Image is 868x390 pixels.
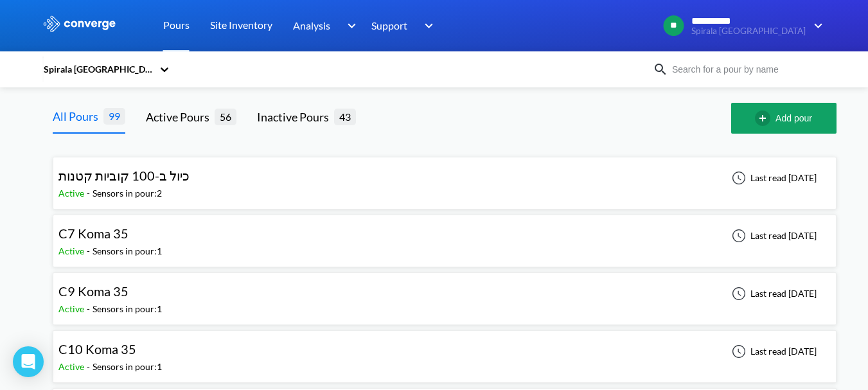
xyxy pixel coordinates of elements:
div: Sensors in pour: 1 [93,244,162,258]
span: Spirala [GEOGRAPHIC_DATA] [691,26,806,36]
span: - [87,245,93,256]
span: Active [58,303,87,314]
div: Sensors in pour: 1 [93,360,162,374]
span: 56 [215,109,236,125]
span: - [87,188,93,199]
span: Active [58,245,87,256]
span: C9 Koma 35 [58,283,128,299]
span: 99 [103,108,125,124]
div: Sensors in pour: 2 [93,186,162,200]
img: logo_ewhite.svg [42,15,117,32]
span: Active [58,361,87,372]
img: icon-search.svg [653,62,668,77]
input: Search for a pour by name [668,62,824,76]
div: All Pours [53,107,103,125]
img: downArrow.svg [806,18,826,33]
div: Sensors in pour: 1 [93,302,162,316]
div: Last read [DATE] [725,228,820,244]
div: Last read [DATE] [725,286,820,301]
span: - [87,361,93,372]
div: Last read [DATE] [725,344,820,359]
button: Add pour [731,103,837,134]
a: C10 Koma 35Active-Sensors in pour:1Last read [DATE] [53,345,837,356]
span: C7 Koma 35 [58,226,128,241]
a: C7 Koma 35Active-Sensors in pour:1Last read [DATE] [53,229,837,240]
div: Open Intercom Messenger [13,346,44,377]
span: C10 Koma 35 [58,341,136,357]
div: Inactive Pours [257,108,334,126]
a: כיול ב-100 קוביות קטנותActive-Sensors in pour:2Last read [DATE] [53,172,837,182]
span: Active [58,188,87,199]
img: downArrow.svg [339,18,359,33]
a: C9 Koma 35Active-Sensors in pour:1Last read [DATE] [53,287,837,298]
img: downArrow.svg [416,18,437,33]
img: add-circle-outline.svg [755,111,775,126]
div: Last read [DATE] [725,170,820,186]
span: Analysis [293,17,330,33]
span: 43 [334,109,356,125]
span: כיול ב-100 קוביות קטנות [58,168,190,183]
span: Support [371,17,407,33]
span: - [87,303,93,314]
div: Active Pours [146,108,215,126]
div: Spirala [GEOGRAPHIC_DATA] [42,62,153,76]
